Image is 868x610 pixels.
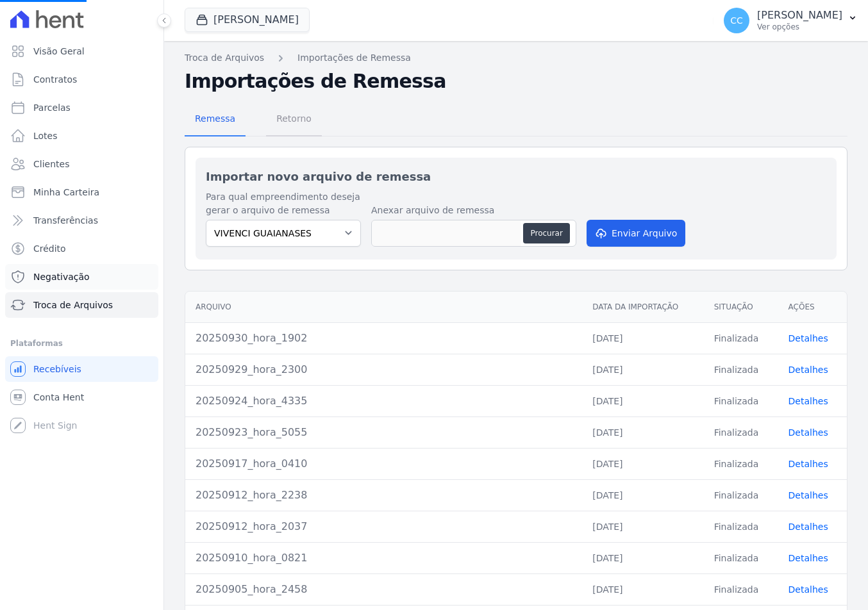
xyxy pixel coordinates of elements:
a: Troca de Arquivos [185,51,264,65]
a: Detalhes [789,522,828,532]
a: Detalhes [789,490,828,500]
button: Enviar Arquivo [587,220,685,247]
div: 20250924_hora_4335 [196,393,572,409]
a: Retorno [266,103,322,136]
div: 20250912_hora_2037 [196,519,572,534]
th: Arquivo [185,292,582,323]
a: Minha Carteira [5,179,158,205]
p: [PERSON_NAME] [757,9,842,22]
a: Parcelas [5,95,158,120]
nav: Breadcrumb [185,51,847,65]
span: Troca de Arquivos [33,299,113,311]
span: Parcelas [33,101,71,114]
button: [PERSON_NAME] [185,8,310,32]
td: Finalizada [704,573,778,605]
span: Crédito [33,242,66,255]
span: Contratos [33,73,77,86]
a: Transferências [5,208,158,233]
td: Finalizada [704,385,778,416]
td: [DATE] [582,511,703,542]
td: [DATE] [582,385,703,416]
a: Negativação [5,264,158,290]
label: Anexar arquivo de remessa [371,204,576,217]
td: [DATE] [582,573,703,605]
span: Conta Hent [33,391,84,404]
a: Conta Hent [5,384,158,410]
div: 20250917_hora_0410 [196,456,572,472]
td: [DATE] [582,322,703,354]
a: Detalhes [789,553,828,563]
div: 20250930_hora_1902 [196,331,572,346]
td: [DATE] [582,542,703,573]
th: Ações [778,292,847,323]
div: 20250929_hora_2300 [196,362,572,377]
td: [DATE] [582,479,703,511]
a: Detalhes [789,365,828,375]
div: Plataformas [10,336,153,351]
span: Recebíveis [33,363,81,375]
div: 20250923_hora_5055 [196,425,572,440]
span: Remessa [187,106,243,131]
span: Retorno [269,106,319,131]
a: Detalhes [789,459,828,469]
a: Detalhes [789,333,828,343]
button: Procurar [523,223,569,243]
nav: Tab selector [185,103,322,136]
a: Clientes [5,151,158,177]
div: 20250912_hora_2238 [196,488,572,503]
td: [DATE] [582,354,703,385]
td: Finalizada [704,479,778,511]
td: Finalizada [704,448,778,479]
td: Finalizada [704,511,778,542]
span: Clientes [33,158,69,170]
a: Detalhes [789,427,828,438]
td: Finalizada [704,322,778,354]
a: Lotes [5,123,158,149]
a: Crédito [5,236,158,261]
span: CC [730,16,743,25]
th: Situação [704,292,778,323]
td: [DATE] [582,416,703,448]
span: Visão Geral [33,45,85,58]
label: Para qual empreendimento deseja gerar o arquivo de remessa [206,190,361,217]
span: Lotes [33,129,58,142]
a: Recebíveis [5,356,158,382]
button: CC [PERSON_NAME] Ver opções [714,3,868,38]
a: Detalhes [789,584,828,595]
a: Contratos [5,67,158,92]
a: Remessa [185,103,246,136]
span: Transferências [33,214,98,227]
td: Finalizada [704,416,778,448]
h2: Importações de Remessa [185,70,847,93]
div: 20250905_hora_2458 [196,582,572,597]
a: Visão Geral [5,38,158,64]
a: Importações de Remessa [297,51,411,65]
td: [DATE] [582,448,703,479]
th: Data da Importação [582,292,703,323]
span: Minha Carteira [33,186,99,199]
div: 20250910_hora_0821 [196,550,572,566]
td: Finalizada [704,354,778,385]
a: Detalhes [789,396,828,406]
td: Finalizada [704,542,778,573]
p: Ver opções [757,22,842,32]
a: Troca de Arquivos [5,292,158,318]
h2: Importar novo arquivo de remessa [206,168,826,185]
span: Negativação [33,270,90,283]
